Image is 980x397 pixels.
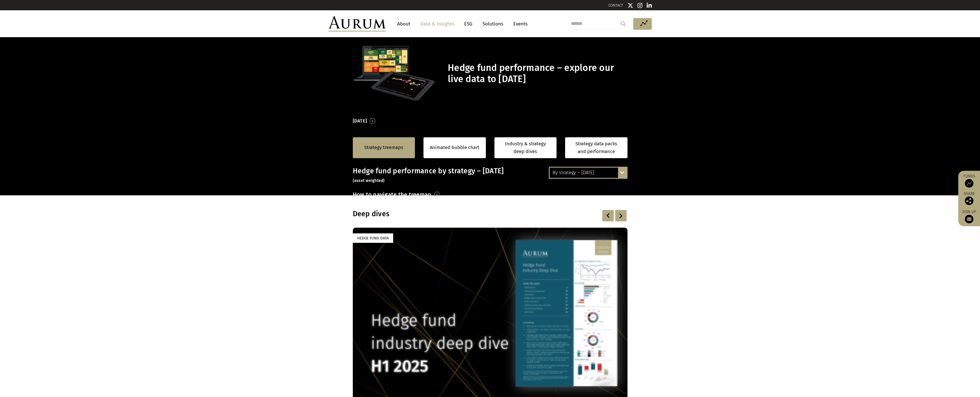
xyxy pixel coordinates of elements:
div: Hedge Fund Data [353,233,393,243]
a: About [394,19,413,29]
a: Events [510,19,528,29]
img: Instagram icon [638,3,643,8]
img: Share this post [965,196,973,205]
h3: Deep dives [353,210,554,218]
h3: How to navigate the treemap [353,190,431,199]
img: Twitter icon [627,3,633,8]
a: Industry & strategy deep dives [494,137,557,158]
a: Solutions [480,19,506,29]
a: Funds [961,174,977,188]
div: Share [961,192,977,205]
h3: Hedge fund performance by strategy – [DATE] [353,167,627,184]
img: Linkedin icon [647,3,652,8]
input: Submit [617,18,629,29]
a: Strategy data packs and performance [565,137,627,158]
a: ESG [461,19,475,29]
img: Access Funds [965,179,973,188]
a: Data & Insights [417,19,457,29]
a: Strategy treemaps [364,144,403,151]
img: Sign up to our newsletter [965,215,973,223]
a: Sign up [961,209,977,223]
a: Animated bubble chart [430,144,479,151]
small: (asset weighted) [353,178,385,183]
h1: Hedge fund performance – explore our live data to [DATE] [448,62,626,85]
div: By strategy – [DATE] [550,168,627,178]
a: CONTACT [608,3,623,7]
img: Aurum [328,16,386,31]
h3: [DATE] [353,117,367,125]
